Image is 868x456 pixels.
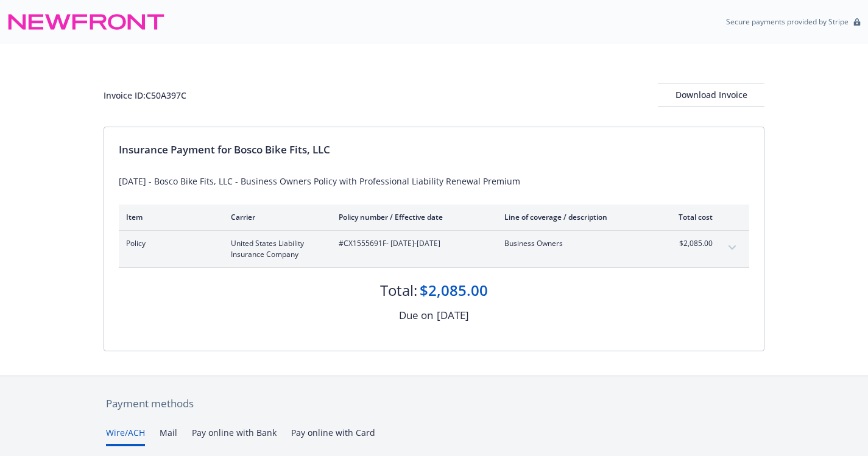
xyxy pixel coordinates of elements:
div: Insurance Payment for Bosco Bike Fits, LLC [119,142,749,158]
span: United States Liability Insurance Company [231,238,319,260]
div: Item [126,212,211,222]
div: Payment methods [106,396,762,412]
div: Download Invoice [658,83,764,107]
span: Business Owners [504,238,647,249]
span: Policy [126,238,211,249]
button: Wire/ACH [106,426,145,446]
button: Mail [160,426,177,446]
div: [DATE] [437,307,469,323]
div: Total cost [667,212,713,222]
span: $2,085.00 [667,238,713,249]
div: Invoice ID: C50A397C [104,89,186,102]
span: #CX1555691F - [DATE]-[DATE] [339,238,485,249]
div: Policy number / Effective date [339,212,485,222]
div: PolicyUnited States Liability Insurance Company#CX1555691F- [DATE]-[DATE]Business Owners$2,085.00... [119,231,749,267]
p: Secure payments provided by Stripe [726,16,849,27]
div: [DATE] - Bosco Bike Fits, LLC - Business Owners Policy with Professional Liability Renewal Premium [119,175,749,188]
button: Download Invoice [658,83,764,107]
button: Pay online with Bank [192,426,277,446]
button: Pay online with Card [291,426,375,446]
div: Total: [380,280,417,301]
div: Line of coverage / description [504,212,647,222]
div: Due on [399,307,433,323]
button: expand content [722,238,742,258]
div: Carrier [231,212,319,222]
div: $2,085.00 [420,280,488,301]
